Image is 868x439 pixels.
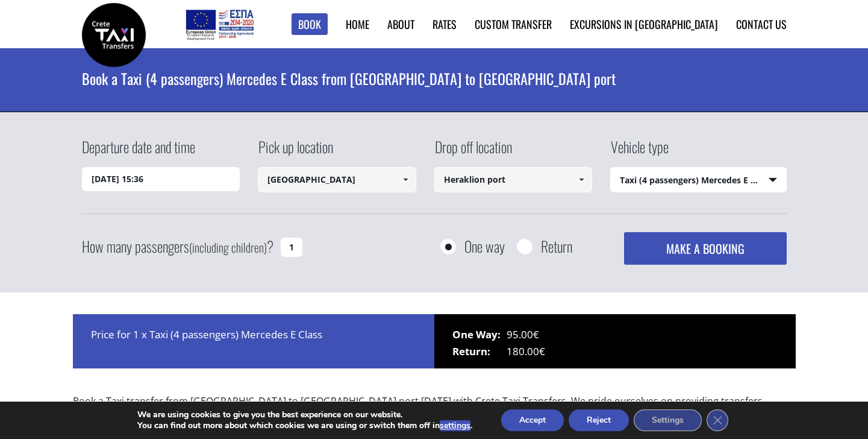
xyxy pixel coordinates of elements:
[82,232,273,262] label: How many passengers ?
[258,136,333,167] label: Pick up location
[137,409,472,420] p: We are using cookies to give you the best experience on our website.
[611,168,786,193] span: Taxi (4 passengers) Mercedes E Class
[452,326,507,343] span: One Way:
[184,6,255,42] img: e-bannersEUERDF180X90.jpg
[541,239,572,254] label: Return
[736,16,787,32] a: Contact us
[475,16,552,32] a: Custom Transfer
[258,167,416,192] input: Select pickup location
[395,167,415,192] a: Show All Items
[387,16,414,32] a: About
[569,409,629,431] button: Reject
[434,136,512,167] label: Drop off location
[501,409,564,431] button: Accept
[137,420,472,431] p: You can find out more about which cookies we are using or switch them off in .
[624,232,786,265] button: MAKE A BOOKING
[346,16,369,32] a: Home
[452,343,507,360] span: Return:
[434,314,796,368] div: 95.00€ 180.00€
[189,238,267,256] small: (including children)
[707,409,728,431] button: Close GDPR Cookie Banner
[432,16,457,32] a: Rates
[82,48,787,109] h1: Book a Taxi (4 passengers) Mercedes E Class from [GEOGRAPHIC_DATA] to [GEOGRAPHIC_DATA] port
[73,314,434,368] div: Price for 1 x Taxi (4 passengers) Mercedes E Class
[82,3,146,67] img: Crete Taxi Transfers | Book a Taxi transfer from Rethymnon city to Heraklion port | Crete Taxi Tr...
[434,167,593,192] input: Select drop-off location
[82,136,195,167] label: Departure date and time
[292,13,328,36] a: Book
[440,420,470,431] button: settings
[610,136,669,167] label: Vehicle type
[634,409,702,431] button: Settings
[572,167,592,192] a: Show All Items
[570,16,718,32] a: Excursions in [GEOGRAPHIC_DATA]
[82,27,146,40] a: Crete Taxi Transfers | Book a Taxi transfer from Rethymnon city to Heraklion port | Crete Taxi Tr...
[464,239,505,254] label: One way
